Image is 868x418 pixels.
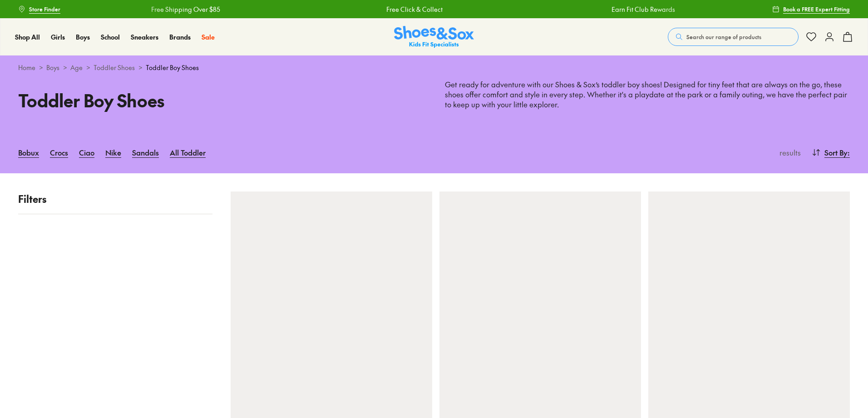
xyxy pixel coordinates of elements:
[609,5,673,14] a: Earn Fit Club Rewards
[848,147,850,158] span: :
[105,142,121,162] a: Nike
[686,33,761,41] span: Search our range of products
[824,147,848,158] span: Sort By
[149,5,218,14] a: Free Shipping Over $85
[50,142,68,162] a: Crocs
[394,26,474,48] a: Shoes & Sox
[812,142,850,162] button: Sort By:
[132,142,159,162] a: Sandals
[46,63,59,72] a: Boys
[131,32,158,42] a: Sneakers
[18,191,212,206] p: Filters
[18,63,850,72] div: > > > >
[668,28,799,46] button: Search our range of products
[29,5,60,13] span: Store Finder
[772,1,850,17] a: Book a FREE Expert Fitting
[202,32,215,42] a: Sale
[79,142,94,162] a: Ciao
[18,87,423,113] h1: Toddler Boy Shoes
[170,142,206,162] a: All Toddler
[51,32,65,42] a: Girls
[384,5,440,14] a: Free Click & Collect
[169,32,191,42] a: Brands
[18,63,35,72] a: Home
[18,1,60,17] a: Store Finder
[101,32,120,42] a: School
[776,147,801,158] p: results
[445,80,850,110] p: Get ready for adventure with our Shoes & Sox’s toddler boy shoes! Designed for tiny feet that are...
[394,26,474,48] img: SNS_Logo_Responsive.svg
[146,63,199,72] span: Toddler Boy Shoes
[15,32,40,42] a: Shop All
[94,63,135,72] a: Toddler Shoes
[76,32,90,42] a: Boys
[18,142,39,162] a: Bobux
[70,63,83,72] a: Age
[783,5,850,13] span: Book a FREE Expert Fitting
